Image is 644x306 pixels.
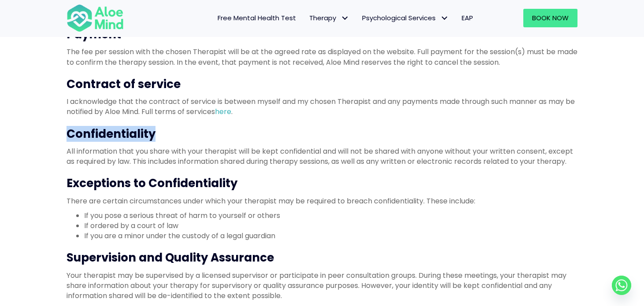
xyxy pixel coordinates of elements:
img: Aloe mind Logo [67,4,124,33]
span: EAP [462,13,473,22]
nav: Menu [135,9,480,27]
span: Book Now [532,13,569,22]
h3: Contract of service [67,76,577,92]
li: If you are a minor under the custody of a legal guardian [84,231,577,241]
a: here [215,107,231,117]
p: I acknowledge that the contract of service is between myself and my chosen Therapist and any paym... [67,96,577,117]
p: Your therapist may be supervised by a licensed supervisor or participate in peer consultation gro... [67,270,577,301]
a: Psychological ServicesPsychological Services: submenu [355,9,455,27]
span: Therapy: submenu [338,12,351,25]
h3: Supervision and Quality Assurance [67,250,577,265]
li: If you pose a serious threat of harm to yourself or others [84,210,577,221]
li: If ordered by a court of law [84,221,577,231]
span: Psychological Services: submenu [438,12,451,25]
p: There are certain circumstances under which your therapist may be required to breach confidential... [67,196,577,206]
a: Whatsapp [612,276,631,295]
span: Psychological Services [362,13,448,22]
p: The fee per session with the chosen Therapist will be at the agreed rate as displayed on the webs... [67,47,577,67]
a: TherapyTherapy: submenu [303,9,355,27]
span: Free Mental Health Test [218,13,296,22]
h3: Exceptions to Confidentiality [67,175,577,191]
a: Book Now [523,9,577,27]
a: Free Mental Health Test [211,9,303,27]
h3: Confidentiality [67,126,577,142]
p: All information that you share with your therapist will be kept confidential and will not be shar... [67,146,577,166]
a: EAP [455,9,480,27]
span: Therapy [309,13,349,22]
